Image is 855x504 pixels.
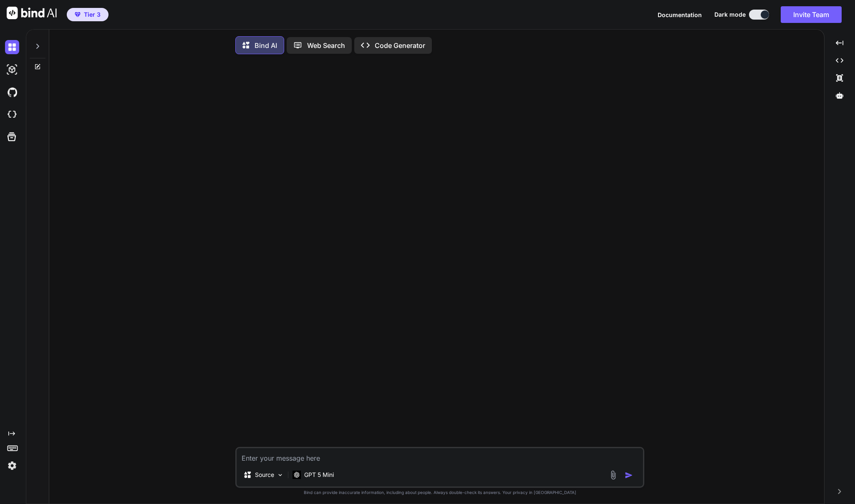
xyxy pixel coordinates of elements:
img: cloudideIcon [5,108,19,122]
span: Dark mode [714,10,746,19]
img: icon [625,471,633,479]
img: GPT 5 Mini [293,471,301,479]
button: Invite Team [781,6,842,23]
button: Documentation [658,10,702,19]
p: Bind can provide inaccurate information, including about people. Always double-check its answers.... [235,489,644,496]
span: Documentation [658,11,702,18]
p: Code Generator [375,40,425,50]
img: settings [5,459,19,473]
img: premium [75,12,81,17]
p: Web Search [307,40,345,50]
img: Bind AI [7,7,57,19]
img: darkAi-studio [5,63,19,77]
span: Tier 3 [84,10,101,19]
img: attachment [608,470,618,480]
button: premiumTier 3 [67,8,108,21]
p: GPT 5 Mini [304,471,334,479]
p: Bind AI [255,40,277,50]
img: githubDark [5,85,19,99]
img: Pick Models [277,471,284,479]
p: Source [255,471,274,479]
img: darkChat [5,40,19,54]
